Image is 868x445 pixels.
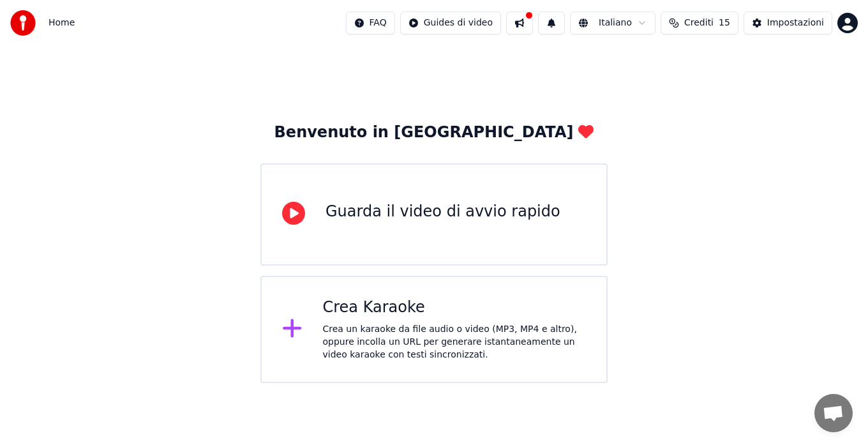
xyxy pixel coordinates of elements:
[400,11,501,34] button: Guides di video
[346,11,395,34] button: FAQ
[661,11,738,34] button: Crediti15
[49,17,75,29] nav: breadcrumb
[323,298,587,318] div: Crea Karaoke
[274,123,594,143] div: Benvenuto in [GEOGRAPHIC_DATA]
[767,17,824,29] div: Impostazioni
[323,323,587,361] div: Crea un karaoke da file audio o video (MP3, MP4 e altro), oppure incolla un URL per generare ista...
[719,17,730,29] span: 15
[10,10,36,36] img: youka
[325,202,560,222] div: Guarda il video di avvio rapido
[684,17,714,29] span: Crediti
[814,394,853,432] div: Aprire la chat
[49,17,75,29] span: Home
[744,11,832,34] button: Impostazioni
